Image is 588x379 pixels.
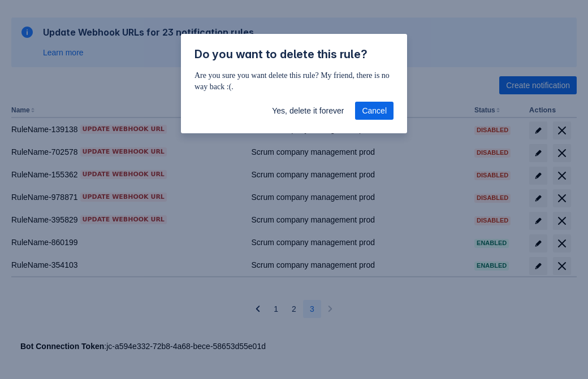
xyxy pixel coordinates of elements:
button: Yes, delete it forever [265,102,351,120]
span: Yes, delete it forever [272,102,344,120]
span: Cancel [362,102,387,120]
span: Do you want to delete this rule? [194,47,367,61]
button: Cancel [355,102,394,120]
p: Are you sure you want delete this rule? My friend, there is no way back :(. [194,70,394,93]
